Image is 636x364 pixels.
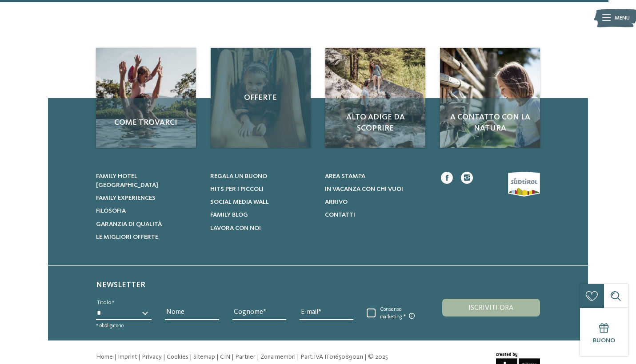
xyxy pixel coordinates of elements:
a: Sitemap [193,354,215,360]
span: Part.IVA IT01650890211 [300,354,363,360]
a: Privacy [142,354,162,360]
span: Come trovarci [104,117,188,128]
span: Newsletter [96,281,145,289]
a: Mercatini di Natale in Alto Adige: magia pura A contatto con la natura [440,48,540,147]
a: Family hotel [GEOGRAPHIC_DATA] [96,172,200,190]
a: Area stampa [325,172,429,181]
a: Arrivo [325,198,429,206]
a: Family Blog [210,210,315,219]
a: In vacanza con chi vuoi [325,185,429,194]
span: Arrivo [325,199,348,205]
a: Filosofia [96,206,200,215]
span: Family Blog [210,212,248,218]
span: | [257,354,259,360]
span: | [216,354,219,360]
span: Le migliori offerte [96,234,158,240]
span: | [190,354,192,360]
span: © 2025 [368,354,388,360]
img: Mercatini di Natale in Alto Adige: magia pura [440,48,540,147]
a: Lavora con noi [210,224,315,233]
a: CIN [220,354,230,360]
a: Mercatini di Natale in Alto Adige: magia pura Alto Adige da scoprire [325,48,425,147]
span: Hits per i piccoli [210,186,264,192]
span: In vacanza con chi vuoi [325,186,403,192]
button: Iscriviti ora [442,299,540,317]
a: Zona membri [260,354,296,360]
span: Iscriviti ora [468,305,513,312]
span: Garanzia di qualità [96,221,162,227]
span: Consenso marketing [376,306,422,320]
img: Mercatini di Natale in Alto Adige: magia pura [325,48,425,147]
span: Regala un buono [210,173,267,179]
span: | [232,354,234,360]
a: Social Media Wall [210,198,315,206]
a: Le migliori offerte [96,233,200,241]
a: Mercatini di Natale in Alto Adige: magia pura Come trovarci [96,48,196,147]
span: Alto Adige da scoprire [333,112,417,134]
a: Family experiences [96,194,200,202]
span: Buono [593,337,615,344]
span: * obbligatorio [96,323,124,328]
span: Contatti [325,212,355,218]
span: Social Media Wall [210,199,269,205]
span: | [114,354,116,360]
a: Imprint [118,354,137,360]
a: Mercatini di Natale in Alto Adige: magia pura Offerte [211,48,310,147]
a: Regala un buono [210,172,315,181]
span: Area stampa [325,173,365,179]
span: Offerte [219,92,302,103]
span: Family experiences [96,195,156,201]
span: Filosofia [96,208,126,214]
a: Home [96,354,113,360]
span: A contatto con la natura [448,112,532,134]
a: Partner [235,354,256,360]
span: | [364,354,367,360]
span: | [297,354,299,360]
a: Buono [580,308,628,356]
a: Hits per i piccoli [210,185,315,194]
span: Family hotel [GEOGRAPHIC_DATA] [96,173,158,188]
a: Contatti [325,210,429,219]
a: Cookies [167,354,188,360]
a: Garanzia di qualità [96,220,200,229]
span: | [163,354,165,360]
span: | [138,354,140,360]
img: Mercatini di Natale in Alto Adige: magia pura [96,48,196,147]
span: Lavora con noi [210,225,261,231]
